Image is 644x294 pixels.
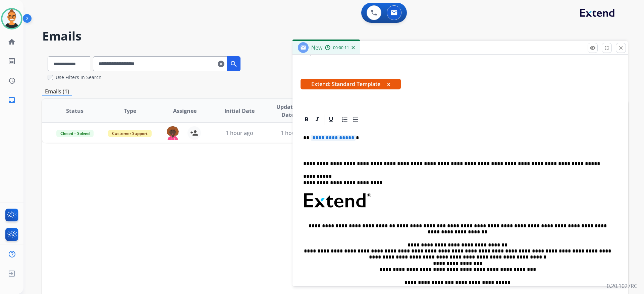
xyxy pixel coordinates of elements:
[56,74,102,81] label: Use Filters In Search
[42,29,628,43] h2: Emails
[8,77,16,85] mat-icon: history
[2,9,21,28] img: avatar
[8,57,16,65] mat-icon: list_alt
[224,107,255,115] span: Initial Date
[301,79,401,89] span: Extend: Standard Template
[218,60,224,68] mat-icon: clear
[166,126,179,140] img: agent-avatar
[230,60,238,68] mat-icon: search
[607,282,637,290] p: 0.20.1027RC
[604,45,610,51] mat-icon: fullscreen
[273,103,303,119] span: Updated Date
[226,129,253,137] span: 1 hour ago
[333,45,349,51] span: 00:00:11
[56,130,94,137] span: Closed – Solved
[124,107,136,115] span: Type
[8,96,16,104] mat-icon: inbox
[302,115,312,125] div: Bold
[108,130,152,137] span: Customer Support
[326,115,336,125] div: Underline
[281,129,308,137] span: 1 hour ago
[312,115,322,125] div: Italic
[351,115,361,125] div: Bullet List
[387,80,390,88] button: x
[340,115,350,125] div: Ordered List
[590,45,596,51] mat-icon: remove_red_eye
[8,38,16,46] mat-icon: home
[173,107,197,115] span: Assignee
[42,87,72,96] p: Emails (1)
[66,107,84,115] span: Status
[190,129,198,137] mat-icon: person_add
[618,45,624,51] mat-icon: close
[311,44,322,51] span: New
